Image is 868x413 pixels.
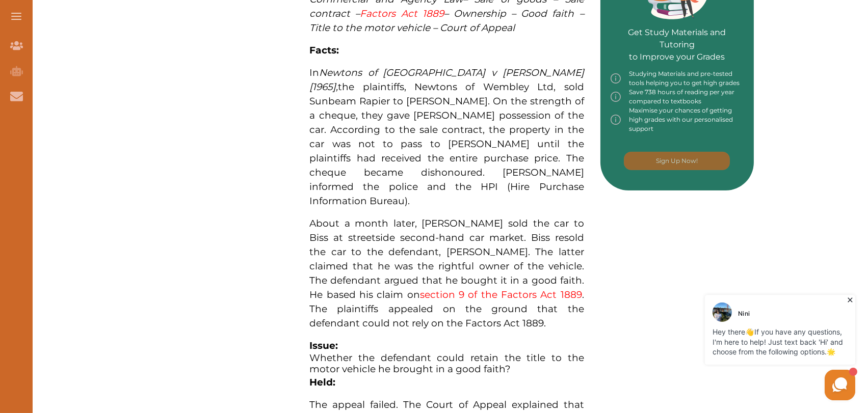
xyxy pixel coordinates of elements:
[611,88,621,106] img: info-img
[611,69,744,88] div: Studying Materials and pre-tested tools helping you to get high grades
[611,69,621,88] img: info-img
[360,8,443,19] a: Factors Act 1889
[611,88,744,106] div: Save 738 hours of reading per year compared to textbooks
[309,352,584,375] span: Whether the defendant could retain the title to the motor vehicle he brought in a good faith?
[611,106,621,133] img: info-img
[613,231,806,256] iframe: Reviews Badge Ribbon Widget
[420,289,582,300] a: section 9 of the Factors Act 1889
[309,67,584,93] span: Newtons of [GEOGRAPHIC_DATA] v [PERSON_NAME] [1965],
[309,67,584,207] span: In the plaintiffs, Newtons of Wembley Ltd, sold Sunbeam Rapier to [PERSON_NAME]. On the strength ...
[611,106,744,133] div: Maximise your chances of getting high grades with our personalised support
[623,292,858,403] iframe: HelpCrunch
[656,156,698,166] p: Sign Up Now!
[309,376,335,388] strong: Held:
[309,44,339,56] strong: Facts:
[309,217,584,329] span: About a month later, [PERSON_NAME] sold the car to Biss at streetside second-hand car market. Bis...
[309,340,338,351] strong: Issue:
[624,152,730,170] button: [object Object]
